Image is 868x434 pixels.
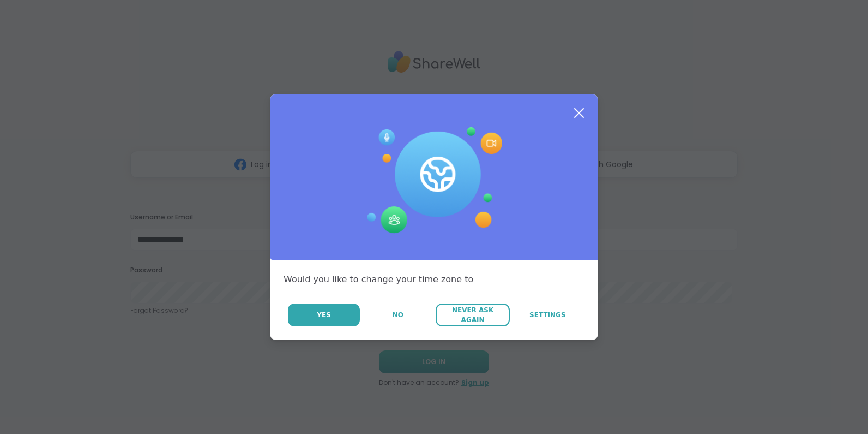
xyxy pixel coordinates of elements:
[284,273,584,286] div: Would you like to change your time zone to
[393,310,403,320] span: No
[511,304,584,326] a: Settings
[529,310,566,320] span: Settings
[288,304,360,326] button: Yes
[366,127,502,234] img: Session Experience
[317,310,331,320] span: Yes
[361,304,435,326] button: No
[441,305,504,325] span: Never Ask Again
[436,304,509,326] button: Never Ask Again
